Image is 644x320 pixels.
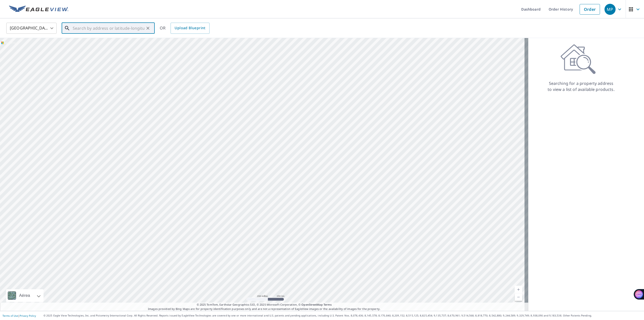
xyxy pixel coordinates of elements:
a: Nivel actual 5, alejar [515,293,522,301]
div: Aérea [6,289,44,302]
div: MP [605,4,616,15]
span: Upload Blueprint [175,25,205,31]
a: Nivel actual 5, ampliar [515,286,522,293]
a: Terms of Use [3,314,18,317]
a: Upload Blueprint [171,23,209,34]
div: Aérea [18,289,32,302]
p: Searching for a property address to view a list of available products. [547,80,615,92]
p: © 2025 Eagle View Technologies, Inc. and Pictometry International Corp. All Rights Reserved. Repo... [44,314,641,317]
a: Privacy Policy [20,314,36,317]
img: EV Logo [9,6,68,13]
div: OR [160,23,210,34]
a: Order [580,4,600,15]
a: OpenStreetMap [301,303,323,306]
button: Clear [144,25,151,32]
div: [GEOGRAPHIC_DATA] [6,21,57,35]
input: Search by address or latitude-longitude [73,21,144,35]
a: Terms [324,303,332,306]
p: | [3,314,36,317]
span: © 2025 TomTom, Earthstar Geographics SIO, © 2025 Microsoft Corporation, © [197,303,332,307]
